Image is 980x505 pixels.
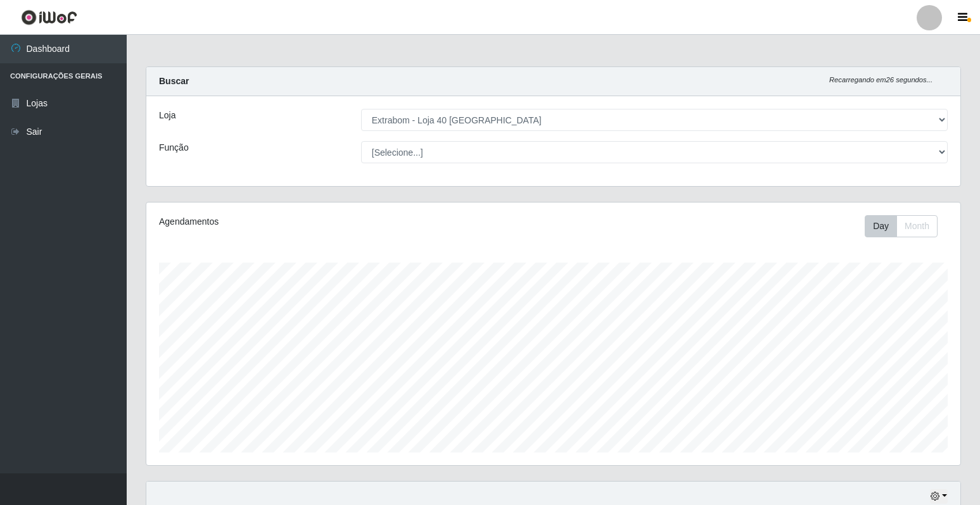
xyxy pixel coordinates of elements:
button: Day [865,215,897,237]
label: Função [159,141,189,154]
label: Loja [159,109,175,122]
strong: Buscar [159,76,189,86]
button: Month [896,215,938,237]
div: Agendamentos [159,215,476,228]
img: CoreUI Logo [21,9,77,25]
i: Recarregando em 26 segundos... [829,76,932,84]
div: Toolbar with button groups [865,215,948,237]
div: First group [865,215,938,237]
